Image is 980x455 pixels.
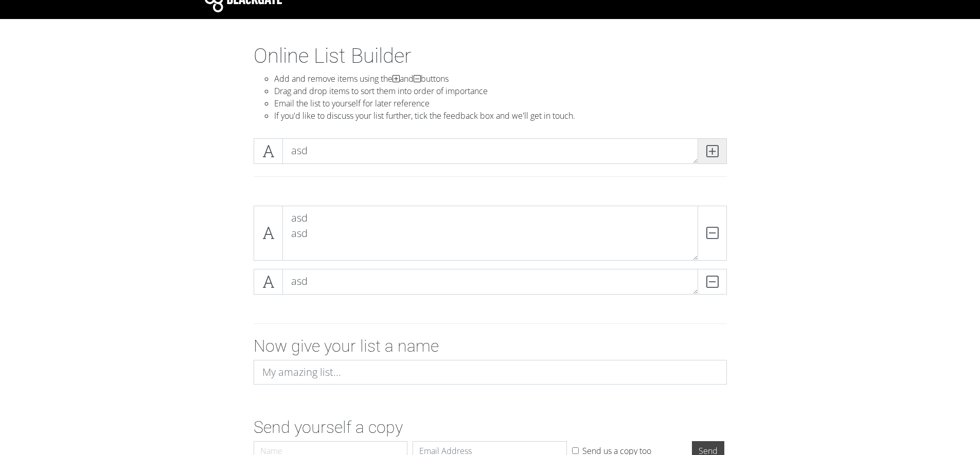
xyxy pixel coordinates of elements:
[274,97,727,110] li: Email the list to yourself for later reference
[254,336,727,356] h2: Now give your list a name
[274,85,727,97] li: Drag and drop items to sort them into order of importance
[254,44,727,68] h1: Online List Builder
[254,360,727,385] input: My amazing list...
[274,72,727,85] li: Add and remove items using the and buttons
[274,110,727,122] li: If you'd like to discuss your list further, tick the feedback box and we'll get in touch.
[254,417,727,437] h2: Send yourself a copy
